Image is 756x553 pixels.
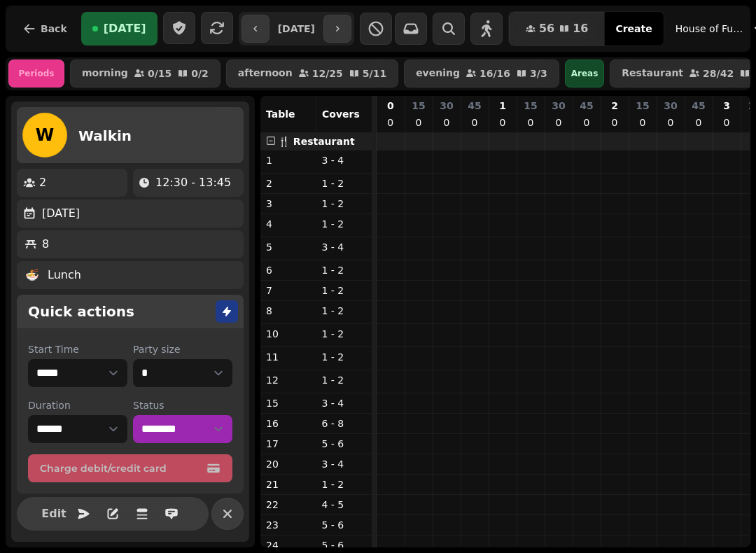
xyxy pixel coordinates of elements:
p: 20 [266,457,311,471]
p: 3 - 4 [322,153,367,167]
span: Table [266,108,295,120]
button: Edit [40,500,68,528]
span: 16 [573,23,588,34]
p: 0 [721,115,732,129]
label: Party size [133,342,232,356]
h2: Walkin [78,126,132,146]
p: 0 [413,115,424,129]
p: 0 [469,115,480,129]
p: 0 / 15 [148,69,171,78]
p: 1 - 2 [322,197,367,211]
p: 8 [266,304,311,318]
p: 12:30 - 13:45 [155,174,231,191]
span: [DATE] [104,23,146,34]
p: 0 [441,115,452,129]
p: 45 [468,99,481,113]
p: afternoon [238,68,293,79]
p: 5 - 6 [322,538,367,552]
p: 0 [525,115,536,129]
p: 5 - 6 [322,437,367,451]
p: 10 [266,327,311,341]
p: 1 - 2 [322,263,367,277]
p: 0 [497,115,508,129]
button: afternoon12/255/11 [226,59,398,87]
p: 0 [581,115,592,129]
span: 🍴 Restaurant [278,136,355,147]
p: 0 [637,115,648,129]
p: 5 / 11 [363,69,386,78]
p: 1 - 2 [322,327,367,341]
label: Duration [28,398,127,412]
p: 4 [266,217,311,231]
span: Create [615,24,652,34]
p: 0 [665,115,676,129]
p: 1 - 2 [322,373,367,387]
p: 2 [611,99,618,113]
p: Restaurant [622,68,683,79]
p: 3 [723,99,730,113]
button: morning0/150/2 [70,59,220,87]
p: 22 [266,498,311,512]
p: 30 [440,99,453,113]
p: 6 [266,263,311,277]
p: 11 [266,350,311,364]
p: 8 [42,236,49,253]
div: Periods [8,59,64,87]
p: 1 [266,153,311,167]
label: Start Time [28,342,127,356]
p: 15 [524,99,537,113]
p: 30 [552,99,565,113]
p: 3 - 4 [322,396,367,410]
h2: Quick actions [28,302,134,321]
p: 0 [609,115,620,129]
p: 5 [266,240,311,254]
p: 17 [266,437,311,451]
p: Lunch [48,267,81,283]
p: 6 - 8 [322,416,367,430]
p: 4 - 5 [322,498,367,512]
p: 24 [266,538,311,552]
p: 15 [266,396,311,410]
p: evening [416,68,460,79]
p: 5 - 6 [322,518,367,532]
p: 1 [499,99,506,113]
p: 1 - 2 [322,477,367,491]
span: Charge debit/credit card [40,463,204,473]
span: House of Fu Manchester [675,22,745,36]
button: Back [11,12,78,45]
p: 0 [693,115,704,129]
button: Charge debit/credit card [28,454,232,482]
p: 1 - 2 [322,350,367,364]
span: Back [41,24,67,34]
p: [DATE] [42,205,80,222]
p: 7 [266,283,311,297]
span: Edit [45,508,62,519]
p: 2 [266,176,311,190]
p: 1 - 2 [322,217,367,231]
button: evening16/163/3 [404,59,559,87]
p: 45 [692,99,705,113]
span: 56 [539,23,554,34]
p: 45 [580,99,593,113]
p: 0 [387,99,394,113]
span: W [36,127,54,143]
p: morning [82,68,128,79]
div: Areas [565,59,605,87]
label: Status [133,398,232,412]
p: 1 - 2 [322,283,367,297]
p: 15 [636,99,649,113]
p: 16 [266,416,311,430]
p: 28 / 42 [703,69,734,78]
p: 🍜 [25,267,39,283]
button: Create [604,12,663,45]
p: 15 [412,99,425,113]
p: 2 [39,174,46,191]
p: 12 [266,373,311,387]
p: 0 [385,115,396,129]
p: 3 [266,197,311,211]
p: 3 / 3 [530,69,547,78]
button: [DATE] [81,12,157,45]
p: 21 [266,477,311,491]
p: 12 / 25 [312,69,343,78]
button: 5616 [509,12,605,45]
